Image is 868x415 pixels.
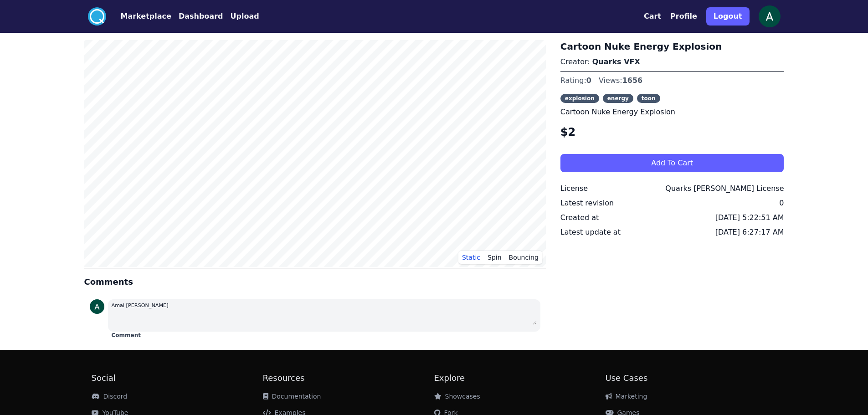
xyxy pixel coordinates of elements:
[637,94,660,103] span: toon
[560,154,784,172] button: Add To Cart
[715,212,784,223] div: [DATE] 5:22:51 AM
[599,75,642,86] div: Views:
[715,227,784,238] div: [DATE] 6:27:17 AM
[670,11,697,22] button: Profile
[263,372,434,384] h2: Resources
[121,11,171,22] button: Marketplace
[505,251,542,264] button: Bouncing
[622,76,643,85] span: 1656
[603,94,633,103] span: energy
[434,393,480,400] a: Showcases
[263,393,321,400] a: Documentation
[90,299,104,314] img: profile
[84,276,546,288] h4: Comments
[484,251,505,264] button: Spin
[92,372,263,384] h2: Social
[560,75,591,86] div: Rating:
[560,56,784,67] p: Creator:
[92,393,128,400] a: Discord
[560,107,784,118] p: Cartoon Nuke Energy Explosion
[112,332,141,339] button: Comment
[586,76,591,85] span: 0
[606,393,647,400] a: Marketing
[759,5,781,27] img: profile
[560,40,784,53] h3: Cartoon Nuke Energy Explosion
[171,11,223,22] a: Dashboard
[223,11,259,22] a: Upload
[230,11,259,22] button: Upload
[560,227,621,238] div: Latest update at
[560,125,784,139] h4: $2
[592,57,640,66] a: Quarks VFX
[434,372,606,384] h2: Explore
[706,7,750,26] button: Logout
[560,94,599,103] span: explosion
[458,251,484,264] button: Static
[560,198,614,209] div: Latest revision
[779,198,784,209] div: 0
[606,372,777,384] h2: Use Cases
[112,302,169,308] small: Amal [PERSON_NAME]
[665,183,784,194] div: Quarks [PERSON_NAME] License
[706,4,750,29] a: Logout
[560,183,588,194] div: License
[560,212,599,223] div: Created at
[179,11,223,22] button: Dashboard
[644,11,661,22] button: Cart
[106,11,171,22] a: Marketplace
